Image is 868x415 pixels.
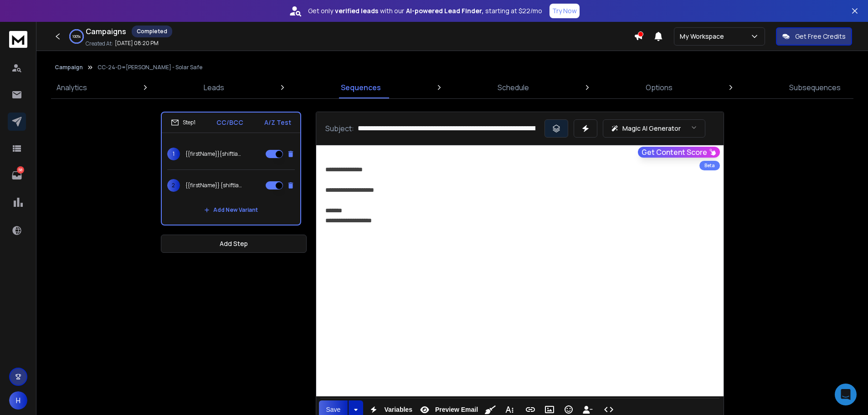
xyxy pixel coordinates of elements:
[72,34,81,39] p: 100 %
[9,31,27,48] img: logo
[9,391,27,410] button: H
[325,123,354,134] p: Subject:
[51,77,92,98] a: Analytics
[132,26,172,37] div: Completed
[8,166,26,184] a: 58
[550,4,580,18] button: Try Now
[185,182,244,189] p: {{firstName}} {shift|adjust|refine|change} your {path|route|road|course}—{this explains why|here’...
[492,77,534,98] a: Schedule
[264,118,291,127] p: A/Z Test
[341,82,381,93] p: Sequences
[640,77,678,98] a: Options
[56,82,87,93] p: Analytics
[171,118,195,127] div: Step 1
[406,6,483,15] strong: AI-powered Lead Finder,
[552,6,577,15] p: Try Now
[161,235,307,253] button: Add Step
[98,64,202,71] p: CC-24-D=[PERSON_NAME] - Solar Safe
[646,82,673,93] p: Options
[789,82,841,93] p: Subsequences
[161,112,301,225] li: Step1CC/BCCA/Z Test1{{firstName}}{shift|adjust|refine|change} your {path|route|road|course}—{this...
[335,77,386,98] a: Sequences
[603,119,705,138] button: Magic AI Generator
[204,82,224,93] p: Leads
[795,32,846,41] p: Get Free Credits
[680,32,728,41] p: My Workspace
[185,150,244,158] p: {{firstName}}{shift|adjust|refine|change} your {path|route|road|course}—{this explains why|here’s...
[433,406,480,414] span: Preview Email
[115,40,159,47] p: [DATE] 08:20 PM
[55,64,83,71] button: Campaign
[17,166,24,174] p: 58
[86,40,113,47] p: Created At:
[167,179,180,192] span: 2
[776,27,852,46] button: Get Free Credits
[335,6,378,15] strong: verified leads
[622,124,681,133] p: Magic AI Generator
[198,77,230,98] a: Leads
[835,384,857,405] div: Open Intercom Messenger
[638,147,720,158] button: Get Content Score
[167,148,180,160] span: 1
[699,161,720,170] div: Beta
[86,26,126,37] h1: Campaigns
[216,118,243,127] p: CC/BCC
[784,77,846,98] a: Subsequences
[382,406,414,414] span: Variables
[197,201,265,219] button: Add New Variant
[308,6,542,15] p: Get only with our starting at $22/mo
[498,82,529,93] p: Schedule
